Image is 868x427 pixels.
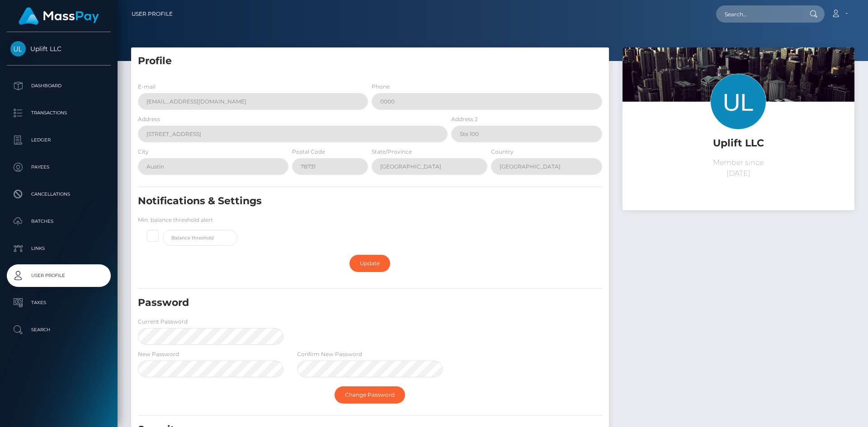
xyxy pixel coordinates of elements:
[10,133,107,147] p: Ledger
[7,156,111,178] a: Payees
[10,79,107,93] p: Dashboard
[491,148,514,156] label: Country
[10,296,107,310] p: Taxes
[292,148,325,156] label: Postal Code
[629,136,848,150] h5: Uplift LLC
[138,216,213,224] label: Min. balance threshold alert
[623,47,854,202] img: ...
[10,269,107,282] p: User Profile
[138,296,528,310] h5: Password
[10,106,107,120] p: Transactions
[629,157,848,179] p: Member since [DATE]
[138,115,160,123] label: Address
[10,41,26,56] img: Uplift LLC
[716,5,801,23] input: Search...
[138,148,149,156] label: City
[7,264,111,287] a: User Profile
[7,237,111,260] a: Links
[138,83,156,91] label: E-mail
[7,129,111,151] a: Ledger
[7,102,111,124] a: Transactions
[7,183,111,206] a: Cancellations
[7,319,111,341] a: Search
[7,291,111,314] a: Taxes
[138,318,188,326] label: Current Password
[10,323,107,337] p: Search
[7,75,111,97] a: Dashboard
[19,7,99,25] img: MassPay Logo
[335,386,405,404] a: Change Password
[10,215,107,228] p: Batches
[132,5,173,23] a: User Profile
[10,160,107,174] p: Payees
[138,54,602,68] h5: Profile
[7,45,111,53] span: Uplift LLC
[7,210,111,233] a: Batches
[372,148,412,156] label: State/Province
[10,242,107,255] p: Links
[138,350,179,358] label: New Password
[138,194,528,208] h5: Notifications & Settings
[10,188,107,201] p: Cancellations
[451,115,478,123] label: Address 2
[297,350,362,358] label: Confirm New Password
[349,255,390,272] a: Update
[372,83,390,91] label: Phone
